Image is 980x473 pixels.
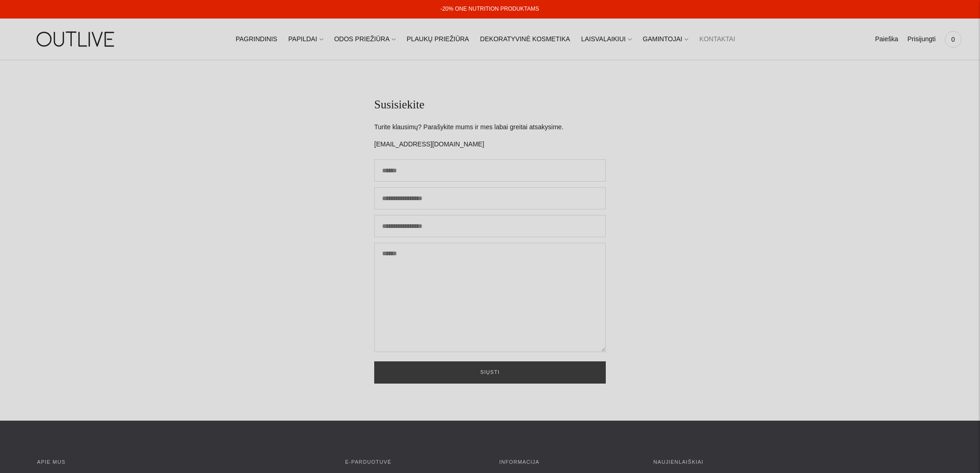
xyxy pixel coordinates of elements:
p: [EMAIL_ADDRESS][DOMAIN_NAME] [374,139,606,150]
a: PAGRINDINIS [236,29,277,50]
h3: Naujienlaiškiai [653,458,943,467]
a: PLAUKŲ PRIEŽIŪRA [407,29,469,50]
a: ODOS PRIEŽIŪRA [334,29,396,50]
span: 0 [947,33,960,46]
h3: INFORMACIJA [499,458,635,467]
button: Siųsti [374,361,606,384]
a: DEKORATYVINĖ KOSMETIKA [480,29,570,50]
a: Prisijungti [907,29,936,50]
img: OUTLIVE [19,23,134,55]
h3: APIE MUS [37,458,327,467]
a: GAMINTOJAI [643,29,688,50]
p: Turite klausimų? Parašykite mums ir mes labai greitai atsakysime. [374,122,606,133]
a: KONTAKTAI [699,29,735,50]
a: PAPILDAI [289,29,323,50]
a: Paieška [875,29,898,50]
a: -20% ONE NUTRITION PRODUKTAMS [440,6,539,12]
h1: Susisiekite [374,97,606,113]
a: 0 [945,29,961,50]
a: LAISVALAIKIUI [581,29,632,50]
h3: E-parduotuvė [345,458,481,467]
